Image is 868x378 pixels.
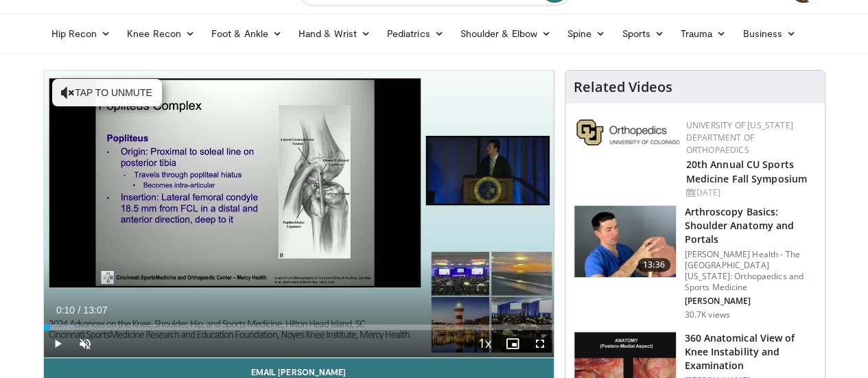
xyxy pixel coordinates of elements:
[44,330,71,357] button: Play
[452,20,559,47] a: Shoulder & Elbow
[56,305,75,316] span: 0:10
[71,330,99,357] button: Unmute
[574,79,672,95] h4: Related Videos
[574,205,817,320] a: 13:36 Arthroscopy Basics: Shoulder Anatomy and Portals [PERSON_NAME] Health - The [GEOGRAPHIC_DAT...
[672,20,735,47] a: Trauma
[379,20,452,47] a: Pediatrics
[574,206,676,277] img: 9534a039-0eaa-4167-96cf-d5be049a70d8.150x105_q85_crop-smart_upscale.jpg
[119,20,203,47] a: Knee Recon
[43,20,119,47] a: Hip Recon
[685,296,817,307] p: [PERSON_NAME]
[685,249,817,293] p: [PERSON_NAME] Health - The [GEOGRAPHIC_DATA][US_STATE]: Orthopaedics and Sports Medicine
[685,205,817,246] h3: Arthroscopy Basics: Shoulder Anatomy and Portals
[613,20,672,47] a: Sports
[686,119,793,156] a: University of [US_STATE] Department of Orthopaedics
[52,79,162,106] button: Tap to unmute
[685,331,817,373] h3: 360 Anatomical View of Knee Instability and Examination
[499,330,526,357] button: Enable picture-in-picture mode
[637,258,670,272] span: 13:36
[78,305,81,316] span: /
[203,20,290,47] a: Foot & Ankle
[44,71,554,358] video-js: Video Player
[686,187,814,199] div: [DATE]
[526,330,554,357] button: Fullscreen
[44,324,554,330] div: Progress Bar
[576,119,679,145] img: 355603a8-37da-49b6-856f-e00d7e9307d3.png.150x105_q85_autocrop_double_scale_upscale_version-0.2.png
[290,20,379,47] a: Hand & Wrist
[559,20,613,47] a: Spine
[685,309,730,320] p: 30.7K views
[471,330,499,357] button: Playback Rate
[734,20,804,47] a: Business
[83,305,107,316] span: 13:07
[686,158,807,185] a: 20th Annual CU Sports Medicine Fall Symposium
